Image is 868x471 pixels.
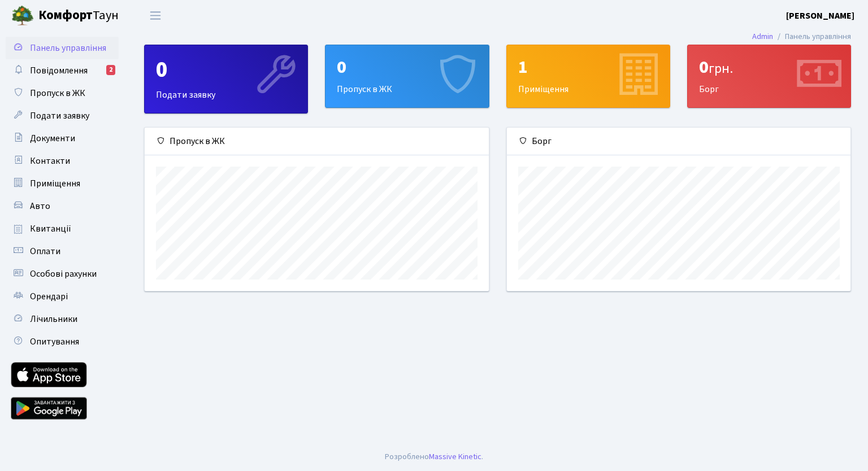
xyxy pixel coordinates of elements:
[6,285,119,308] a: Орендарі
[688,45,850,107] div: Борг
[6,195,119,217] a: Авто
[786,10,854,22] b: [PERSON_NAME]
[30,313,77,325] span: Лічильники
[6,127,119,150] a: Документи
[6,172,119,195] a: Приміщення
[752,30,773,42] a: Admin
[156,56,296,84] div: 0
[699,56,839,78] div: 0
[30,200,50,212] span: Авто
[709,59,733,78] span: грн.
[11,5,34,27] img: logo.png
[30,268,97,280] span: Особові рахунки
[325,45,488,107] div: Пропуск в ЖК
[30,87,85,99] span: Пропуск в ЖК
[6,59,119,82] a: Повідомлення2
[30,335,79,348] span: Опитування
[6,217,119,240] a: Квитанції
[145,128,489,155] div: Пропуск в ЖК
[506,45,670,108] a: 1Приміщення
[30,245,60,258] span: Оплати
[6,308,119,330] a: Лічильники
[773,30,851,43] li: Панель управління
[6,104,119,127] a: Подати заявку
[30,177,80,190] span: Приміщення
[6,37,119,59] a: Панель управління
[518,56,658,78] div: 1
[6,240,119,263] a: Оплати
[30,110,89,122] span: Подати заявку
[38,6,119,25] span: Таун
[106,65,115,75] div: 2
[6,330,119,353] a: Опитування
[507,45,670,107] div: Приміщення
[30,155,70,167] span: Контакти
[6,263,119,285] a: Особові рахунки
[735,25,868,49] nav: breadcrumb
[30,64,88,77] span: Повідомлення
[786,9,854,23] a: [PERSON_NAME]
[429,451,481,463] a: Massive Kinetic
[145,45,307,113] div: Подати заявку
[337,56,477,78] div: 0
[6,82,119,104] a: Пропуск в ЖК
[6,150,119,172] a: Контакти
[325,45,489,108] a: 0Пропуск в ЖК
[141,6,170,25] button: Переключити навігацію
[30,290,68,303] span: Орендарі
[507,128,851,155] div: Борг
[30,132,75,145] span: Документи
[30,223,71,235] span: Квитанції
[30,42,106,54] span: Панель управління
[385,451,483,463] div: Розроблено .
[144,45,308,114] a: 0Подати заявку
[38,6,93,24] b: Комфорт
